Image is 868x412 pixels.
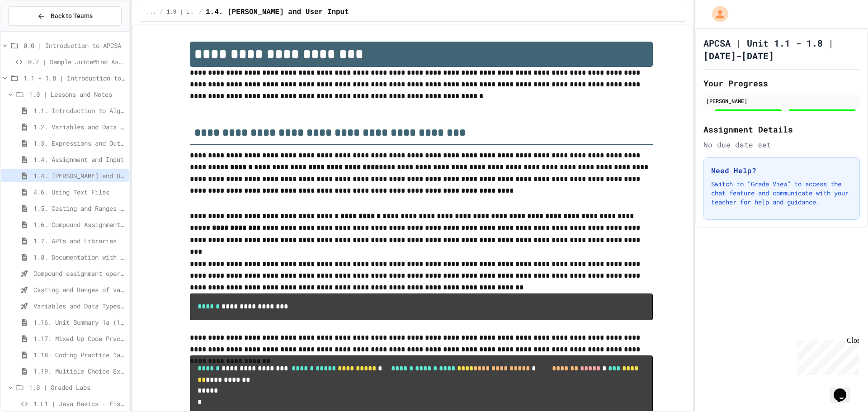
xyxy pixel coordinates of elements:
[33,236,125,246] span: 1.7. APIs and Libraries
[33,334,125,343] span: 1.17. Mixed Up Code Practice 1.1-1.6
[33,301,125,311] span: Variables and Data Types - Quiz
[793,336,859,375] iframe: chat widget
[33,204,125,213] span: 1.5. Casting and Ranges of Values
[33,155,125,164] span: 1.4. Assignment and Input
[703,4,731,24] div: My Account
[33,269,125,278] span: Compound assignment operators - Quiz
[33,366,125,376] span: 1.19. Multiple Choice Exercises for Unit 1a (1.1-1.6)
[711,165,852,176] h3: Need Help?
[703,139,860,150] div: No due date set
[160,9,163,16] span: /
[29,90,125,99] span: 1.0 | Lessons and Notes
[4,4,62,57] div: Chat with us now!Close
[51,11,93,21] span: Back to Teams
[33,399,125,408] span: 1.L1 | Java Basics - Fish Lab
[703,37,860,62] h1: APCSA | Unit 1.1 - 1.8 | [DATE]-[DATE]
[24,41,125,50] span: 0.0 | Introduction to APCSA
[33,171,125,180] span: 1.4. [PERSON_NAME] and User Input
[206,7,349,18] span: 1.4. [PERSON_NAME] and User Input
[33,122,125,132] span: 1.2. Variables and Data Types
[8,6,122,26] button: Back to Teams
[29,383,125,392] span: 1.0 | Graded Labs
[33,106,125,115] span: 1.1. Introduction to Algorithms, Programming, and Compilers
[28,57,125,66] span: 0.7 | Sample JuiceMind Assignment - [GEOGRAPHIC_DATA]
[33,285,125,294] span: Casting and Ranges of variables - Quiz
[146,9,156,16] span: ...
[830,376,859,403] iframe: chat widget
[167,9,195,16] span: 1.0 | Lessons and Notes
[33,317,125,327] span: 1.16. Unit Summary 1a (1.1-1.6)
[703,123,860,136] h2: Assignment Details
[703,77,860,90] h2: Your Progress
[711,180,852,207] p: Switch to "Grade View" to access the chat feature and communicate with your teacher for help and ...
[33,220,125,229] span: 1.6. Compound Assignment Operators
[33,252,125,262] span: 1.8. Documentation with Comments and Preconditions
[706,97,857,105] div: [PERSON_NAME]
[33,350,125,360] span: 1.18. Coding Practice 1a (1.1-1.6)
[33,187,125,197] span: 4.6. Using Text Files
[33,138,125,148] span: 1.3. Expressions and Output [New]
[199,9,202,16] span: /
[24,73,125,83] span: 1.1 - 1.8 | Introduction to Java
